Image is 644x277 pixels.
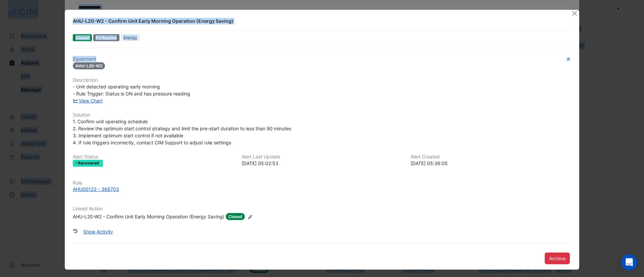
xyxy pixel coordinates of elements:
div: P3 Routine [93,34,120,41]
h6: Alert Last Update [241,154,402,160]
span: Closed [73,34,92,41]
h6: Solution [73,112,571,118]
h6: Linked Action [73,206,571,212]
h6: Description [73,77,571,83]
span: Closed [226,213,245,220]
h6: Alert Status [73,154,233,160]
span: Energy [121,34,140,41]
div: [DATE] 05:02:53 [241,160,402,167]
span: Recovered [78,161,100,165]
div: [DATE] 05:36:05 [411,160,571,167]
div: Open Intercom Messenger [621,254,637,270]
div: AHU-L20-W2 - Confirm Unit Early Morning Operation (Energy Saving) [73,18,563,24]
h6: Rule [73,180,571,186]
div: AHU-L20-W2 - Confirm Unit Early Morning Operation (Energy Saving) [73,213,224,220]
fa-icon: Edit Linked Action [248,214,253,219]
span: 1. Confirm unit operating schedule 2. Review the optimum start control strategy and limit the pre... [73,119,291,145]
a: View Chart [73,98,103,103]
button: Archive [545,253,570,264]
a: AHU00123 - 368703 [73,186,571,193]
h6: Equipment [73,56,571,62]
span: AHU-L20-W2 [73,62,105,69]
button: Close [571,10,578,17]
button: Show Activity [79,226,117,237]
h6: Alert Created [411,154,571,160]
div: AHU00123 - 368703 [73,186,119,193]
span: - Unit detected operating early morning - Rule Trigger: Status is ON and has pressure reading [73,84,190,96]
